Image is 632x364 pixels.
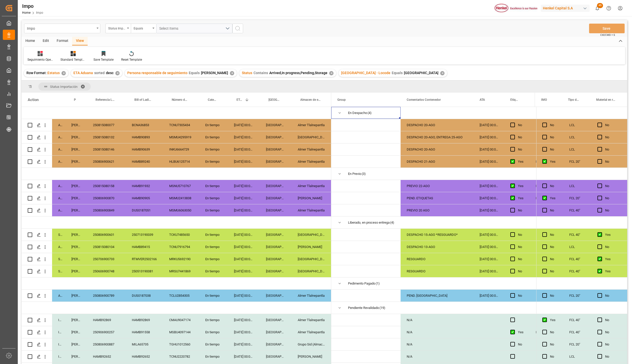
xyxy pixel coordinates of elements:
span: Group [337,98,346,102]
div: [GEOGRAPHIC_DATA] [260,326,292,338]
button: Henkel Capital S.A [541,3,592,13]
div: [GEOGRAPHIC_DATA] [292,265,331,277]
div: Press SPACE to select this row. [536,156,627,168]
span: [GEOGRAPHIC_DATA] - Locode [268,98,281,102]
div: Press SPACE to select this row. [22,119,331,131]
div: 250606900748 [87,265,126,277]
div: HAMB91932 [126,180,163,192]
div: [PERSON_NAME] [65,131,87,143]
div: DESPACHO 20-AGO [401,119,473,131]
div: MSMU4295919 [163,131,199,143]
button: open menu [24,24,100,33]
div: [DATE] 00:00:00 [473,204,504,216]
div: RTMVER2502166 [126,253,163,265]
div: [GEOGRAPHIC_DATA] [292,229,331,241]
div: 250815080104 [87,241,126,253]
div: [DATE] 00:00:00 [228,180,260,192]
div: Press SPACE to select this row. [22,277,331,290]
div: DUS0187038 [126,290,163,302]
div: 250815080158 [87,180,126,192]
span: Status [242,71,252,75]
div: [DATE] 00:00:00 [228,241,260,253]
div: NOM-050 [530,326,580,338]
div: [GEOGRAPHIC_DATA] [292,253,331,265]
div: [GEOGRAPHIC_DATA] [260,180,292,192]
div: Press SPACE to select this row. [536,168,627,180]
div: Press SPACE to select this row. [22,253,331,265]
span: Almacen de entrega [300,98,321,102]
div: PEND. ETIQUETAS [401,192,473,204]
div: NOM-003. SOLICITADAS [530,192,580,204]
div: FCL 20" [563,192,591,204]
div: LCL [563,143,591,155]
div: 250806900849 [87,204,126,216]
button: show 45 new notifications [592,3,603,14]
div: ✕ [61,71,66,75]
div: Almer Tlalnepantla [292,290,331,302]
span: [GEOGRAPHIC_DATA] - Locode [341,71,390,75]
span: Select Items [159,26,181,30]
div: Almer Tlalnepantla [292,314,331,326]
div: HAMB89240 [126,156,163,168]
div: Press SPACE to select this row. [22,241,331,253]
div: [DATE] 00:00:00 [473,253,504,265]
div: Arrived [52,156,65,168]
div: FCL 40" [563,265,591,277]
div: [PERSON_NAME] [65,253,87,265]
div: HAMB90893 [126,131,163,143]
div: HAMB92869 [87,314,126,326]
div: [PERSON_NAME] [65,326,87,338]
div: DESPACHO 15-AGO *RESGUARDO* [401,229,473,241]
div: 250513190081 [126,265,163,277]
div: LCL [563,131,591,143]
div: Press SPACE to select this row. [536,229,627,241]
div: [DATE] 00:00:00 [228,351,260,362]
div: Arrived [52,204,65,216]
div: [DATE] 00:00:00 [228,204,260,216]
div: [DATE] 00:00:00 [228,290,260,302]
div: Press SPACE to select this row. [536,277,627,290]
div: Seguimiento Operativo [27,57,53,62]
div: Press SPACE to select this row. [536,204,627,217]
span: Número de Contenedor [172,98,188,102]
div: Action [28,97,39,102]
div: 250806900621 [87,156,126,168]
div: [GEOGRAPHIC_DATA] [260,351,292,362]
div: Press SPACE to select this row. [536,143,627,156]
div: RESGUARDO [401,253,473,265]
div: Reset Template [121,57,142,62]
div: HLBU6125714 [163,156,199,168]
div: Press SPACE to select this row. [536,338,627,351]
div: Press SPACE to select this row. [536,351,627,363]
div: Henkel Capital S.A [541,5,590,12]
div: Storage [52,265,65,277]
div: [PERSON_NAME] [65,241,87,253]
div: Arrived [52,119,65,131]
div: [DATE] 00:00:00 [228,156,260,168]
div: DUS0187051 [126,204,163,216]
div: Press SPACE to select this row. [22,302,331,314]
div: [DATE] 00:00:00 [473,265,504,277]
div: En tiempo [199,241,228,253]
div: LCL [563,241,591,253]
div: Almer Tlalnepantla [292,143,331,155]
span: desc [106,71,114,75]
div: [GEOGRAPHIC_DATA] [260,229,292,241]
div: [PERSON_NAME] [292,351,331,362]
div: Arrived [52,290,65,302]
div: LCL [563,180,591,192]
div: [PERSON_NAME] [292,241,331,253]
div: TCNU2220782 [163,351,199,362]
span: ETA Aduana [73,71,93,75]
div: RESGUARDO [401,265,473,277]
div: MRSU7441869 [163,265,199,277]
div: [GEOGRAPHIC_DATA] [260,156,292,168]
div: Press SPACE to select this row. [22,326,331,338]
div: Press SPACE to select this row. [536,119,627,131]
div: Press SPACE to select this row. [536,217,627,229]
div: Press SPACE to select this row. [536,302,627,314]
div: 250906900257 [87,326,126,338]
div: Edit [39,37,53,45]
div: BCNA36853 [126,119,163,131]
div: [GEOGRAPHIC_DATA] [260,131,292,143]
